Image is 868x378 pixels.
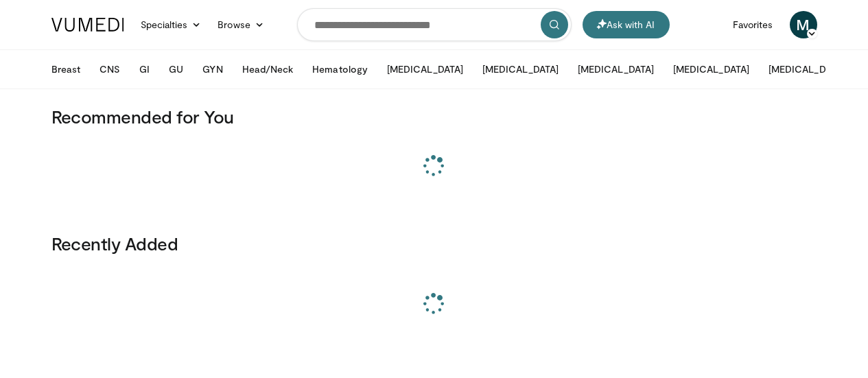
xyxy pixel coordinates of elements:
[474,56,567,83] button: [MEDICAL_DATA]
[132,11,210,38] a: Specialties
[91,56,128,83] button: CNS
[570,56,662,83] button: [MEDICAL_DATA]
[725,11,782,38] a: Favorites
[760,56,853,83] button: [MEDICAL_DATA]
[209,11,272,38] a: Browse
[51,233,817,255] h3: Recently Added
[234,56,302,83] button: Head/Neck
[379,56,471,83] button: [MEDICAL_DATA]
[297,8,572,41] input: Search topics, interventions
[194,56,231,83] button: GYN
[161,56,191,83] button: GU
[51,106,817,128] h3: Recommended for You
[790,11,817,38] a: M
[43,56,89,83] button: Breast
[131,56,158,83] button: GI
[51,18,124,32] img: VuMedi Logo
[665,56,758,83] button: [MEDICAL_DATA]
[583,11,670,38] button: Ask with AI
[304,56,376,83] button: Hematology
